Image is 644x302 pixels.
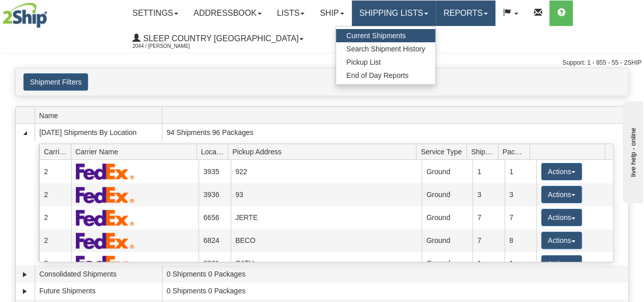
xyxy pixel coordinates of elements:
td: 2 [39,183,71,206]
button: Actions [541,163,582,180]
td: JERTE [231,206,422,229]
a: Collapse [20,128,30,138]
a: Expand [20,269,30,280]
button: Shipment Filters [23,73,88,91]
a: Search Shipment History [336,42,435,56]
td: Future Shipments [35,283,162,300]
span: Pickup List [346,58,381,66]
span: Search Shipment History [346,45,425,53]
img: FedEx Express® [76,232,134,249]
a: Expand [20,286,30,296]
td: 2 [39,206,71,229]
div: Support: 1 - 855 - 55 - 2SHIP [3,59,641,67]
td: Ground [422,160,472,183]
span: Location Id [201,144,228,159]
span: Carrier Name [75,144,197,159]
td: 1 [505,252,537,275]
button: Actions [541,186,582,203]
button: Actions [541,209,582,226]
a: Ship [312,1,351,26]
a: Reports [436,1,495,26]
td: 922 [231,160,422,183]
td: 6831 [199,252,231,275]
td: 8 [505,229,537,252]
a: Sleep Country [GEOGRAPHIC_DATA] 2044 / [PERSON_NAME] [125,26,311,51]
img: FedEx Express® [76,209,134,226]
span: Packages [502,144,529,159]
td: 1 [472,160,505,183]
td: Ground [422,252,472,275]
button: Actions [541,232,582,249]
span: Name [39,107,162,123]
span: Current Shipments [346,32,406,40]
td: 93 [231,183,422,206]
td: Consolidated Shipments [35,265,162,283]
button: Actions [541,255,582,272]
td: 6824 [199,229,231,252]
a: Settings [125,1,186,26]
td: 6656 [199,206,231,229]
td: 1 [505,160,537,183]
td: 0 Shipments 0 Packages [162,283,628,300]
span: 2044 / [PERSON_NAME] [132,41,209,51]
img: FedEx Express® [76,255,134,272]
td: 2 [39,229,71,252]
td: 3936 [199,183,231,206]
a: Current Shipments [336,29,435,42]
td: Ground [422,229,472,252]
td: Ground [422,206,472,229]
span: Sleep Country [GEOGRAPHIC_DATA] [141,34,298,43]
a: End of Day Reports [336,69,435,82]
a: Lists [269,1,312,26]
td: 7 [472,206,505,229]
div: live help - online [8,9,94,16]
span: End of Day Reports [346,71,408,79]
a: Shipping lists [352,1,436,26]
a: Pickup List [336,56,435,69]
td: CATH [231,252,422,275]
span: Pickup Address [232,144,416,159]
img: FedEx Express® [76,186,134,203]
td: 1 [472,252,505,275]
td: 3 [472,183,505,206]
td: [DATE] Shipments By Location [35,124,162,141]
td: Ground [422,183,472,206]
td: 3935 [199,160,231,183]
td: 7 [472,229,505,252]
img: logo2044.jpg [3,3,47,28]
span: Carrier Id [44,144,71,159]
span: Shipments [471,144,498,159]
td: 2 [39,252,71,275]
td: 2 [39,160,71,183]
td: 0 Shipments 0 Packages [162,265,628,283]
td: 7 [505,206,537,229]
a: Addressbook [186,1,269,26]
span: Service Type [421,144,466,159]
td: 94 Shipments 96 Packages [162,124,628,141]
td: BECO [231,229,422,252]
td: 3 [505,183,537,206]
iframe: chat widget [621,99,643,203]
img: FedEx Express® [76,163,134,180]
